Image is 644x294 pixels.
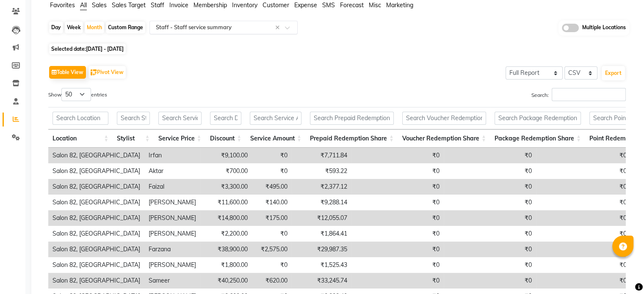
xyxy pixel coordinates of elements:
td: ₹7,711.84 [292,148,351,163]
span: Expense [294,1,317,9]
td: ₹0 [252,257,292,273]
td: ₹0 [351,242,444,257]
button: Pivot View [88,66,126,79]
td: ₹0 [536,242,631,257]
input: Search Voucher Redemption Share [402,112,486,125]
td: ₹0 [444,242,536,257]
span: Staff [151,1,164,9]
span: Misc [369,1,381,9]
td: ₹11,600.00 [200,195,252,210]
th: Location: activate to sort column ascending [48,129,113,148]
td: ₹0 [536,226,631,242]
td: ₹0 [351,257,444,273]
td: ₹1,525.43 [292,257,351,273]
input: Search Location [53,112,108,125]
td: Salon 82, [GEOGRAPHIC_DATA] [48,195,144,210]
div: Month [85,22,104,33]
td: ₹0 [351,148,444,163]
td: ₹9,288.14 [292,195,351,210]
td: ₹2,575.00 [252,242,292,257]
span: Clear all [275,23,282,32]
span: All [80,1,87,9]
span: Customer [263,1,289,9]
td: Salon 82, [GEOGRAPHIC_DATA] [48,242,144,257]
td: ₹0 [444,226,536,242]
div: Custom Range [106,22,145,33]
input: Search Service Amount [250,112,301,125]
td: ₹33,245.74 [292,273,351,289]
input: Search Package Redemption Share [495,112,581,125]
span: Selected date: [49,44,126,54]
td: ₹0 [252,163,292,179]
div: Day [49,22,63,33]
td: ₹14,800.00 [200,210,252,226]
td: ₹0 [351,163,444,179]
input: Search Service Price [158,112,202,125]
label: Show entries [48,88,107,101]
td: ₹0 [536,257,631,273]
td: ₹0 [444,195,536,210]
img: pivot.png [91,69,97,76]
td: ₹2,377.12 [292,179,351,195]
span: Forecast [340,1,364,9]
td: ₹593.22 [292,163,351,179]
td: ₹0 [536,163,631,179]
td: ₹29,987.35 [292,242,351,257]
div: Week [65,22,83,33]
td: Irfan [144,148,200,163]
td: ₹0 [444,257,536,273]
span: Sales Target [112,1,146,9]
td: ₹0 [444,273,536,289]
td: [PERSON_NAME] [144,226,200,242]
td: ₹0 [536,195,631,210]
td: ₹700.00 [200,163,252,179]
td: ₹0 [351,179,444,195]
td: Salon 82, [GEOGRAPHIC_DATA] [48,273,144,289]
th: Service Price: activate to sort column ascending [154,129,206,148]
td: ₹495.00 [252,179,292,195]
td: ₹1,864.41 [292,226,351,242]
label: Search: [531,88,626,101]
td: ₹1,800.00 [200,257,252,273]
td: ₹0 [536,179,631,195]
td: ₹12,055.07 [292,210,351,226]
th: Voucher Redemption Share: activate to sort column ascending [398,129,490,148]
td: ₹140.00 [252,195,292,210]
th: Prepaid Redemption Share: activate to sort column ascending [306,129,398,148]
input: Search Stylist [117,112,149,125]
span: Sales [92,1,107,9]
input: Search: [552,88,626,101]
td: [PERSON_NAME] [144,210,200,226]
span: [DATE] - [DATE] [86,46,124,52]
td: ₹0 [252,148,292,163]
td: [PERSON_NAME] [144,195,200,210]
td: ₹0 [536,273,631,289]
span: Marketing [386,1,413,9]
td: ₹2,200.00 [200,226,252,242]
td: ₹0 [351,226,444,242]
th: Service Amount: activate to sort column ascending [246,129,306,148]
span: Inventory [232,1,257,9]
td: ₹0 [536,210,631,226]
span: Membership [193,1,227,9]
td: ₹0 [351,195,444,210]
td: ₹40,250.00 [200,273,252,289]
td: Salon 82, [GEOGRAPHIC_DATA] [48,179,144,195]
td: ₹0 [536,148,631,163]
td: Aktar [144,163,200,179]
td: ₹0 [444,179,536,195]
td: Salon 82, [GEOGRAPHIC_DATA] [48,163,144,179]
td: ₹3,300.00 [200,179,252,195]
td: ₹0 [351,210,444,226]
button: Export [602,66,625,80]
td: ₹38,900.00 [200,242,252,257]
span: Multiple Locations [582,24,626,32]
td: ₹0 [444,148,536,163]
td: Salon 82, [GEOGRAPHIC_DATA] [48,226,144,242]
span: Invoice [169,1,188,9]
td: Faizal [144,179,200,195]
span: SMS [322,1,335,9]
input: Search Prepaid Redemption Share [310,112,394,125]
td: ₹0 [351,273,444,289]
span: Favorites [50,1,75,9]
